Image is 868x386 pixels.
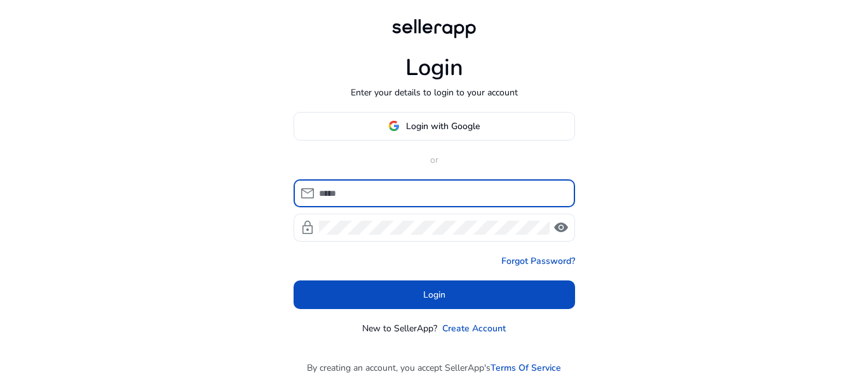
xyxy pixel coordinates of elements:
[362,322,437,335] p: New to SellerApp?
[294,112,575,141] button: Login with Google
[406,120,480,133] span: Login with Google
[294,153,575,167] p: or
[491,361,561,375] a: Terms Of Service
[300,220,315,235] span: lock
[442,322,506,335] a: Create Account
[294,280,575,309] button: Login
[553,220,569,235] span: visibility
[423,288,445,301] span: Login
[300,186,315,201] span: mail
[501,254,575,268] a: Forgot Password?
[351,86,518,99] p: Enter your details to login to your account
[388,120,400,132] img: google-logo.svg
[405,54,463,81] h1: Login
